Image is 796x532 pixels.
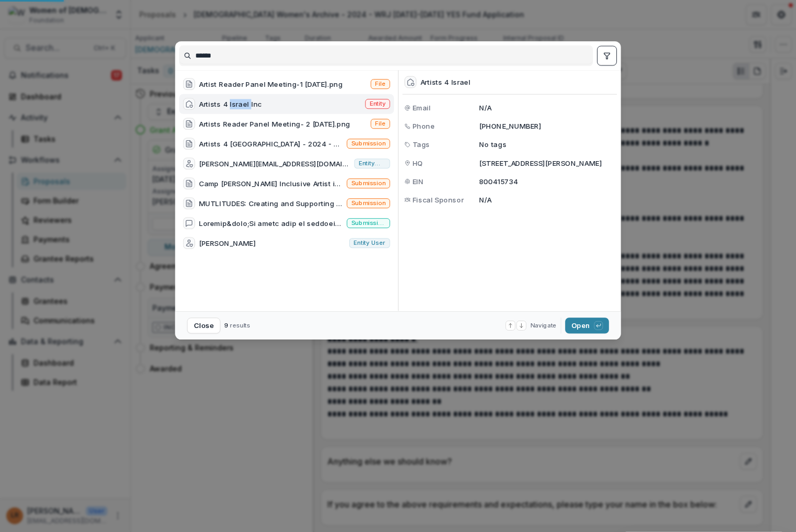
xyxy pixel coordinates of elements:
div: MUTLITUDES: Creating and Supporting Diverse Artistic and Community Process [199,198,343,209]
span: results [230,322,250,329]
span: Submission [351,179,386,187]
span: HQ [413,157,423,168]
span: Submission [351,199,386,207]
div: [PERSON_NAME] [199,238,256,248]
div: Artists 4 [GEOGRAPHIC_DATA] - 2024 - WRJ [DATE]-[DATE] YES Fund Application [199,139,343,149]
div: Artists Reader Panel Meeting- 2 [DATE].png [199,119,350,129]
span: Entity user [353,239,385,246]
span: Entity user [359,160,385,167]
span: Fiscal Sponsor [413,195,464,205]
span: File [375,120,385,127]
p: [PHONE_NUMBER] [479,121,615,131]
span: Submission comment [351,219,386,227]
p: No tags [479,139,506,150]
p: [STREET_ADDRESS][PERSON_NAME] [479,157,615,168]
p: 800415734 [479,176,615,186]
p: N/A [479,103,615,113]
span: Entity [370,100,385,107]
div: [PERSON_NAME][EMAIL_ADDRESS][DOMAIN_NAME] [199,159,350,169]
span: Tags [413,139,430,150]
span: Phone [413,121,435,131]
span: Email [413,103,431,113]
span: Submission [351,140,386,147]
span: EIN [413,176,424,186]
span: File [375,80,385,87]
button: toggle filters [597,46,617,66]
div: Artist Reader Panel Meeting-1 [DATE].png [199,79,343,89]
span: 9 [224,322,228,329]
span: Navigate [530,321,557,330]
p: N/A [479,195,615,205]
button: Open [565,318,609,333]
div: Artists 4 Israel [421,78,471,86]
div: Camp [PERSON_NAME] Inclusive Artist in Residence Series [199,178,343,189]
button: Close [187,318,220,333]
div: Loremip&dolo;Si ametc adip el seddoei 251-8347 tempor incididu ut lab etdolo ma aliq, en admi ven... [199,218,343,229]
div: Artists 4 Israel Inc [199,99,262,109]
